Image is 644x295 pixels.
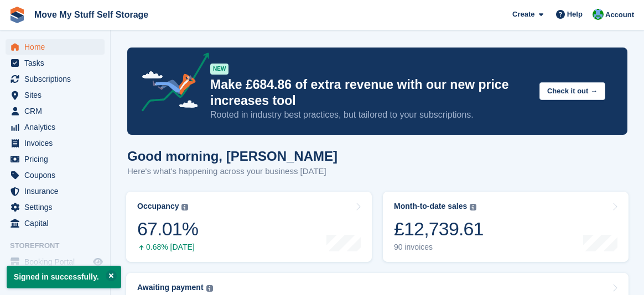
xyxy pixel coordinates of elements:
img: stora-icon-8386f47178a22dfd0bd8f6a31ec36ba5ce8667c1dd55bd0f319d3a0aa187defe.svg [9,7,25,23]
a: menu [6,199,105,215]
span: Invoices [24,135,91,151]
span: CRM [24,103,91,119]
span: Coupons [24,167,91,183]
img: icon-info-grey-7440780725fd019a000dd9b08b2336e03edf1995a4989e88bcd33f0948082b44.svg [181,204,188,210]
span: Sites [24,87,91,103]
span: Help [567,9,583,20]
button: Check it out → [539,82,605,101]
a: menu [6,254,105,270]
a: Preview store [91,255,105,268]
p: Make £684.86 of extra revenue with our new price increases tool [210,77,531,109]
img: Dan [593,9,604,20]
div: 0.68% [DATE] [137,243,198,252]
span: Capital [24,215,91,231]
a: menu [6,87,105,103]
span: Settings [24,199,91,215]
div: 67.01% [137,218,198,240]
span: Account [605,9,634,20]
div: Occupancy [137,202,179,211]
img: icon-info-grey-7440780725fd019a000dd9b08b2336e03edf1995a4989e88bcd33f0948082b44.svg [470,204,476,210]
span: Tasks [24,55,91,71]
a: menu [6,183,105,199]
p: Signed in successfully. [7,266,121,288]
div: NEW [210,64,228,75]
h1: Good morning, [PERSON_NAME] [127,149,337,164]
span: Booking Portal [24,254,91,270]
span: Insurance [24,183,91,199]
img: price-adjustments-announcement-icon-8257ccfd72463d97f412b2fc003d46551f7dbcb40ab6d574587a9cd5c0d94... [132,52,210,115]
div: Awaiting payment [137,283,204,292]
a: menu [6,135,105,151]
span: Home [24,39,91,55]
div: £12,739.61 [394,218,484,240]
a: menu [6,119,105,135]
a: Move My Stuff Self Storage [30,6,153,24]
span: Create [512,9,534,20]
a: menu [6,167,105,183]
div: Month-to-date sales [394,202,467,211]
a: menu [6,71,105,87]
img: icon-info-grey-7440780725fd019a000dd9b08b2336e03edf1995a4989e88bcd33f0948082b44.svg [206,285,213,292]
span: Storefront [10,240,110,251]
div: 90 invoices [394,243,484,252]
span: Subscriptions [24,71,91,87]
a: Month-to-date sales £12,739.61 90 invoices [383,192,629,262]
a: menu [6,39,105,55]
a: menu [6,151,105,167]
p: Here's what's happening across your business [DATE] [127,165,337,178]
span: Analytics [24,119,91,135]
a: Occupancy 67.01% 0.68% [DATE] [126,192,372,262]
a: menu [6,55,105,71]
p: Rooted in industry best practices, but tailored to your subscriptions. [210,109,531,121]
a: menu [6,103,105,119]
a: menu [6,215,105,231]
span: Pricing [24,151,91,167]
